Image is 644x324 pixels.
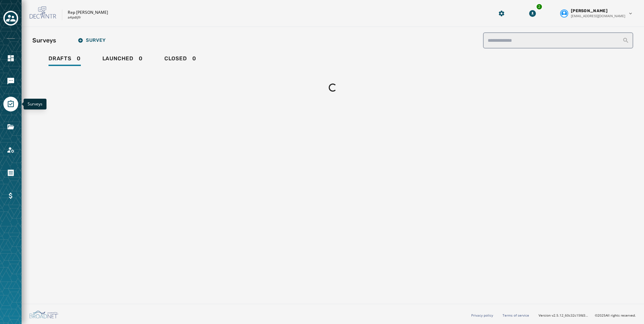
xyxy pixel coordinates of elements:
[3,188,18,203] a: Navigate to Billing
[49,55,81,66] div: 0
[536,3,543,10] div: 2
[495,7,508,20] button: Manage global settings
[72,34,111,47] button: Survey
[571,13,625,19] span: [EMAIL_ADDRESS][DOMAIN_NAME]
[552,313,589,318] span: v2.5.12_60c32c15fd37978ea97d18c88c1d5e69e1bdb78b
[539,313,589,318] span: Version
[571,8,608,13] span: [PERSON_NAME]
[78,38,106,43] span: Survey
[159,52,202,67] a: Closed0
[68,15,81,20] p: a4pdijfr
[3,97,18,111] a: Navigate to Surveys
[68,10,108,15] p: Rep [PERSON_NAME]
[24,99,46,109] div: Surveys
[164,55,187,62] span: Closed
[3,142,18,157] a: Navigate to Account
[43,52,86,67] a: Drafts0
[102,55,133,62] span: Launched
[32,36,56,45] h2: Surveys
[49,55,71,62] span: Drafts
[3,74,18,89] a: Navigate to Messaging
[3,11,18,26] button: Toggle account select drawer
[3,165,18,180] a: Navigate to Orders
[471,313,493,318] a: Privacy policy
[102,55,143,66] div: 0
[164,55,196,66] div: 0
[3,51,18,66] a: Navigate to Home
[503,313,529,318] a: Terms of service
[557,5,636,21] button: User settings
[97,52,148,67] a: Launched0
[595,313,636,318] span: © 2025 All rights reserved.
[526,7,539,20] button: Download Menu
[3,120,18,134] a: Navigate to Files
